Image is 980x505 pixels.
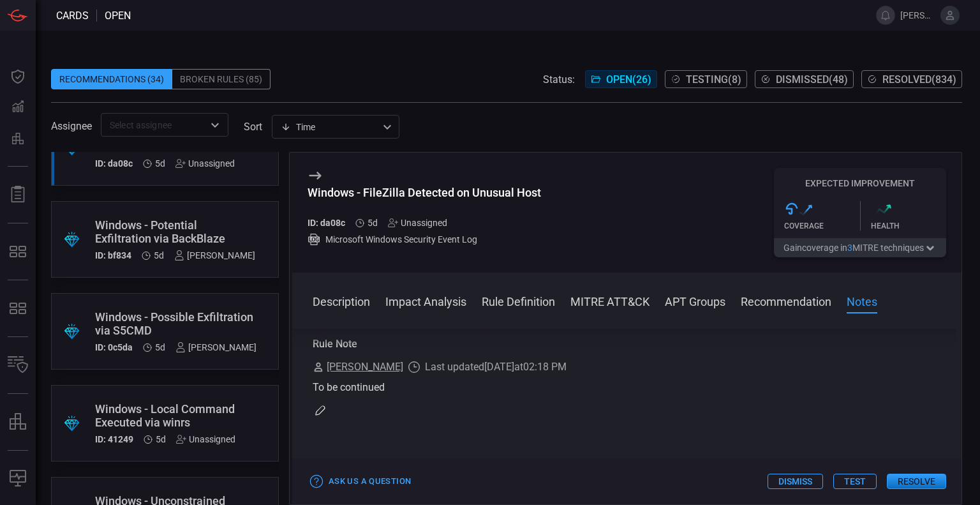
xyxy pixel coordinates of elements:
div: Windows - Possible Exfiltration via S5CMD [95,310,256,337]
button: Dismiss [768,474,823,489]
h5: ID: da08c [95,158,133,169]
span: Sep 14, 2025 5:16 AM [367,218,378,228]
button: Reports [3,179,33,210]
span: Cards [56,10,89,22]
div: Windows - Potential Exfiltration via BackBlaze [95,218,255,245]
input: Select assignee [105,117,204,133]
button: Gaincoverage in3MITRE techniques [774,238,946,257]
div: [PERSON_NAME] [174,250,255,260]
h5: ID: da08c [308,218,345,228]
button: Recommendation [741,293,831,308]
div: Health [871,222,947,230]
span: Last updated [DATE] at 02:18 PM [425,359,567,375]
label: sort [244,121,262,133]
button: Ask Us a Question [308,472,414,492]
button: MITRE - Detection Posture [3,293,33,324]
div: Unassigned [175,158,235,169]
span: Sep 14, 2025 5:16 AM [154,250,164,260]
span: Sep 14, 2025 5:16 AM [155,342,165,352]
button: Impact Analysis [385,293,466,308]
div: To be continued [313,380,941,395]
button: Test [833,474,877,489]
div: [PERSON_NAME] [175,342,256,352]
span: Resolved ( 834 ) [882,73,956,86]
button: Compliance Monitoring [3,464,33,494]
div: Coverage [784,222,860,230]
button: Preventions [3,123,33,153]
button: Description [313,293,370,308]
span: Assignee [51,120,92,132]
h5: ID: 0c5da [95,342,133,352]
h5: ID: 41249 [95,434,133,444]
h5: Expected Improvement [774,178,946,188]
span: Testing ( 8 ) [686,73,741,86]
button: Notes [847,293,877,308]
h5: ID: bf834 [95,250,131,260]
span: [PERSON_NAME] [327,359,403,375]
span: Open ( 26 ) [606,73,651,86]
span: [PERSON_NAME].[PERSON_NAME] [900,10,935,20]
button: Open(26) [585,70,657,88]
span: Sep 14, 2025 5:16 AM [155,158,165,169]
div: Time [281,121,379,133]
button: Open [206,116,224,134]
button: Testing(8) [665,70,747,88]
span: Status: [543,73,575,86]
button: APT Groups [665,293,725,308]
div: Unassigned [388,218,447,228]
span: Sep 14, 2025 5:16 AM [156,434,166,444]
span: 3 [847,243,852,253]
div: Microsoft Windows Security Event Log [308,233,541,246]
span: Dismissed ( 48 ) [776,73,848,86]
div: Unassigned [176,434,235,444]
span: open [105,10,131,22]
div: Broken Rules (85) [172,69,271,89]
button: Resolve [887,474,946,489]
button: Rule Definition [482,293,555,308]
div: Windows - FileZilla Detected on Unusual Host [308,186,541,199]
button: Dismissed(48) [755,70,854,88]
button: assets [3,407,33,437]
div: Windows - Local Command Executed via winrs [95,402,235,429]
button: MITRE ATT&CK [570,293,650,308]
button: MITRE - Exposures [3,236,33,267]
button: Resolved(834) [861,70,962,88]
div: Recommendations (34) [51,69,172,89]
button: Detections [3,92,33,123]
button: Inventory [3,350,33,381]
button: Dashboard [3,61,33,92]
